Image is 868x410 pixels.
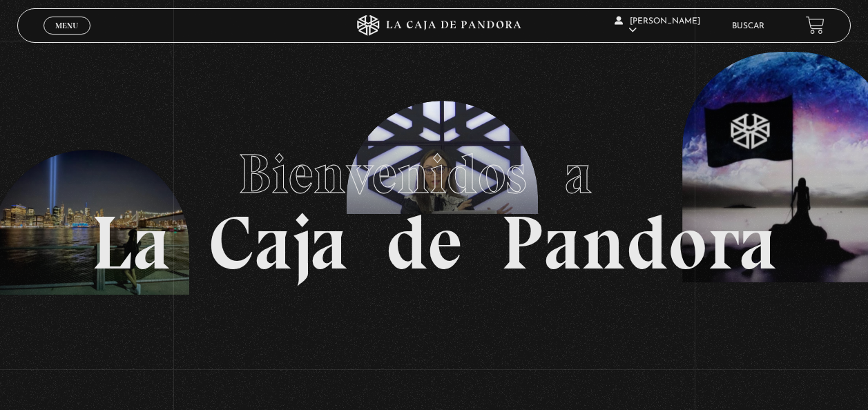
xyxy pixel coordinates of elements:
[615,17,700,35] span: [PERSON_NAME]
[238,141,630,207] span: Bienvenidos a
[91,129,777,281] h1: La Caja de Pandora
[806,16,824,35] a: View your shopping cart
[55,21,78,30] span: Menu
[732,22,764,30] a: Buscar
[51,33,84,43] span: Cerrar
